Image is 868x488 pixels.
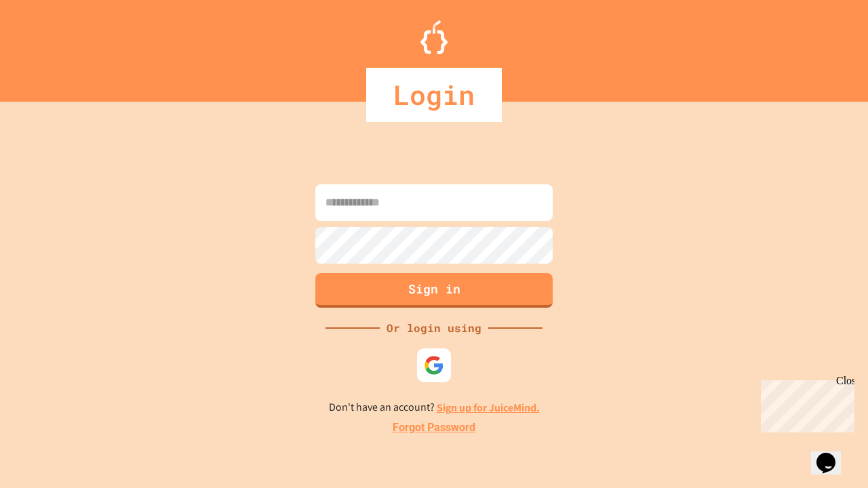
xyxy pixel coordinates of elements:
a: Forgot Password [393,420,475,436]
iframe: chat widget [755,375,854,432]
iframe: chat widget [811,434,854,474]
div: Login [366,68,502,122]
div: Or login using [380,320,488,336]
p: Don't have an account? [329,399,540,416]
div: Chat with us now!Close [5,5,94,86]
button: Sign in [315,273,553,308]
img: Logo.svg [420,20,448,54]
img: google-icon.svg [424,355,444,375]
a: Sign up for JuiceMind. [437,401,540,415]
